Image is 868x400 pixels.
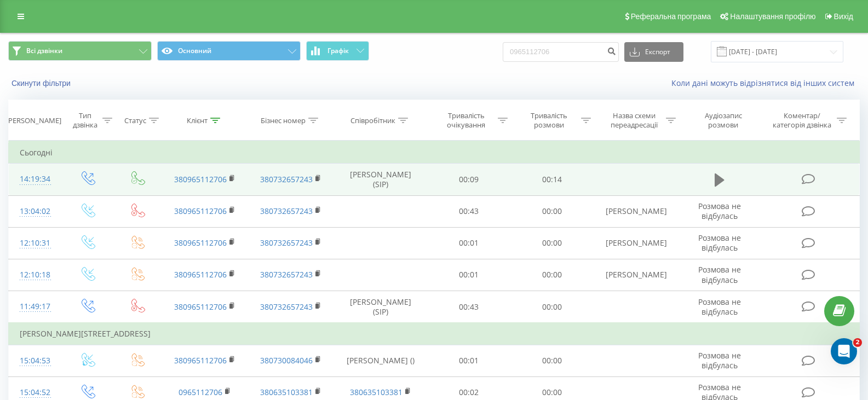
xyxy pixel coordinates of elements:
td: [PERSON_NAME][STREET_ADDRESS] [9,323,860,345]
span: Реферальна програма [631,12,711,21]
div: Співробітник [350,116,395,125]
div: Тривалість очікування [437,111,495,130]
span: Розмова не відбулась [698,350,741,370]
iframe: Intercom live chat [831,338,857,364]
span: Вихід [834,12,853,21]
td: [PERSON_NAME] [593,259,680,291]
button: Скинути фільтри [8,78,76,88]
div: 13:04:02 [20,201,51,222]
div: Статус [124,116,146,125]
td: 00:43 [427,291,510,323]
td: 00:00 [510,345,594,376]
a: 380965112706 [174,237,227,248]
td: 00:01 [427,345,510,376]
span: Розмова не відбулась [698,201,741,221]
td: 00:00 [510,259,594,291]
a: 380965112706 [174,206,227,216]
td: [PERSON_NAME] () [334,345,427,376]
td: 00:01 [427,227,510,259]
span: Розмова не відбулась [698,264,741,285]
a: 380965112706 [174,174,227,184]
a: 0965112706 [179,387,222,397]
a: 380965112706 [174,355,227,366]
td: [PERSON_NAME] [593,195,680,227]
div: Тривалість розмови [520,111,578,130]
td: [PERSON_NAME] (SIP) [334,164,427,195]
div: 12:10:18 [20,264,51,286]
td: Сьогодні [9,142,860,164]
td: 00:09 [427,164,510,195]
a: 380635103381 [260,387,313,397]
td: 00:43 [427,195,510,227]
div: Бізнес номер [261,116,306,125]
td: 00:14 [510,164,594,195]
div: Коментар/категорія дзвінка [770,111,834,130]
div: 12:10:31 [20,233,51,254]
td: 00:01 [427,259,510,291]
div: 14:19:34 [20,169,51,190]
a: 380732657243 [260,174,313,184]
td: 00:00 [510,291,594,323]
a: 380730084046 [260,355,313,366]
td: 00:00 [510,195,594,227]
div: Назва схеми переадресації [605,111,663,130]
a: 380635103381 [350,387,403,397]
span: Графік [327,47,349,55]
button: Графік [306,41,369,61]
a: 380965112706 [174,302,227,312]
div: Аудіозапис розмови [689,111,757,130]
a: 380732657243 [260,237,313,248]
td: [PERSON_NAME] [593,227,680,259]
a: 380732657243 [260,206,313,216]
input: Пошук за номером [503,42,619,62]
td: [PERSON_NAME] (SIP) [334,291,427,323]
a: 380732657243 [260,302,313,312]
div: Клієнт [187,116,208,125]
span: Налаштування профілю [730,12,815,21]
span: Розмова не відбулась [698,233,741,253]
button: Основний [157,41,301,61]
span: Всі дзвінки [26,47,62,55]
td: 00:00 [510,227,594,259]
span: Розмова не відбулась [698,297,741,317]
a: Коли дані можуть відрізнятися вiд інших систем [671,78,860,88]
button: Експорт [624,42,683,62]
div: 15:04:53 [20,350,51,372]
div: [PERSON_NAME] [6,116,61,125]
button: Всі дзвінки [8,41,152,61]
a: 380732657243 [260,269,313,280]
a: 380965112706 [174,269,227,280]
div: 11:49:17 [20,296,51,317]
div: Тип дзвінка [71,111,99,130]
span: 2 [853,338,862,347]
